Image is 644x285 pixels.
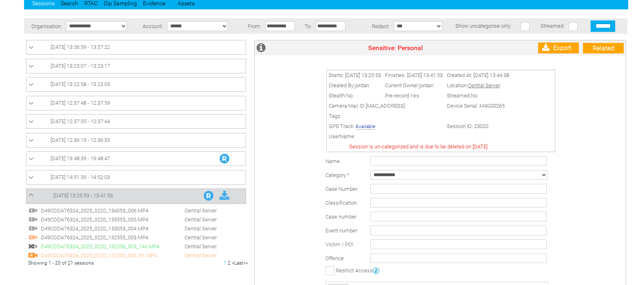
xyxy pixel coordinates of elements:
[29,61,244,71] a: [DATE] 13:23:07 - 13:23:17
[51,118,110,124] span: [DATE] 12:37:35 - 12:37:44
[51,155,110,161] span: [DATE] 19:48:39 - 19:48:47
[447,123,473,129] span: Session ID:
[29,172,244,182] a: [DATE] 14:51:39 - 14:52:03
[471,93,477,99] span: No
[39,217,163,223] span: D49CDDA76324_2025_0220_133553_005.MP4
[228,260,231,266] a: 2
[51,100,110,106] span: [DATE] 12:37:48 - 12:37:59
[325,186,358,192] span: Case Number:
[345,72,381,78] span: [DATE] 13:25:53
[383,91,445,101] td: Pre-record:
[28,260,94,266] span: Showing 1 - 20 of 21 sessions
[164,243,221,250] span: Central Server
[447,103,478,109] span: Device Serial:
[445,80,511,91] td: Location:
[51,44,110,50] span: [DATE] 13:56:59 - 13:57:22
[51,63,110,69] span: [DATE] 13:23:07 - 13:23:17
[29,42,244,52] a: [DATE] 13:56:59 - 13:57:22
[29,98,244,108] a: [DATE] 12:37:48 - 12:37:59
[39,208,163,214] span: D49CDDA76324_2025_0220_134053_006.MP4
[51,81,110,87] span: [DATE] 13:22:58 - 13:23:03
[51,137,110,143] span: [DATE] 12:36:19 - 12:36:35
[164,208,221,214] span: Central Server
[407,72,443,78] span: [DATE] 13:41:53
[325,214,356,220] span: Case number
[29,233,37,242] img: video24_pre.svg
[29,251,37,260] img: R_inprogress.svg
[445,91,511,101] td: Streamed:
[29,207,221,213] a: D49CDDA76324_2025_0220_134053_006.MP4 Central Server
[39,225,163,232] span: D49CDDA76324_2025_0220_133053_004.MP4
[325,241,353,247] span: Victim / POI
[538,42,579,53] a: Export
[583,43,624,53] a: Related
[29,234,221,240] a: D49CDDA76324_2025_0220_132553_003.MP4 Central Server
[325,200,357,206] span: Classification
[323,265,561,276] td: Restrict Access
[385,72,406,78] span: Finishes:
[301,18,313,34] td: To:
[24,18,64,34] td: Organisation:
[366,103,405,109] span: [MAC_ADDRESS]
[455,23,512,29] span: Show uncategorise only:
[164,225,221,232] span: Central Server
[474,123,488,129] span: 23020
[29,243,221,249] a: D49CDDA76324_2025_0220_132553_003_1AV.MP4 Central Server
[473,72,509,78] span: [DATE] 13:44:38
[356,124,375,130] a: Available
[39,252,163,258] span: D49CDDA76324_2025_0220_132553_003_R1.MP4
[329,72,344,78] span: Starts:
[468,82,500,88] span: Central Server
[29,225,221,231] a: D49CDDA76324_2025_0220_133053_004.MP4 Central Server
[29,215,37,224] img: video24.svg
[329,133,355,139] span: UserName:
[164,252,221,258] span: Central Server
[39,234,163,241] span: D49CDDA76324_2025_0220_132553_003.MP4
[325,228,357,234] span: Event number
[29,216,221,222] a: D49CDDA76324_2025_0220_133553_005.MP4 Central Server
[29,117,244,126] a: [DATE] 12:37:35 - 12:37:44
[232,260,234,266] a: >
[273,40,518,55] td: Sensitive: Personal
[164,234,221,241] span: Central Server
[51,174,110,180] span: [DATE] 14:51:39 - 14:52:03
[29,206,37,215] img: video24.svg
[327,80,383,91] td: Created By:
[325,158,340,164] label: Name
[204,191,213,201] img: R_Indication.svg
[53,192,113,199] span: [DATE] 13:25:53 - 13:41:53
[329,113,341,119] span: Tags:
[410,93,419,99] span: Yes
[479,103,505,109] span: M4G00265
[29,242,37,251] img: videoclip24.svg
[220,154,229,163] img: R_Indication.svg
[325,255,344,261] span: Offence
[325,172,349,178] label: Category *
[346,93,353,99] span: No
[447,72,472,78] span: Created At:
[164,217,221,223] span: Central Server
[39,243,163,250] span: D49CDDA76324_2025_0220_132553_003_1AV.MP4
[327,101,445,111] td: Camera Mac ID:
[234,260,248,266] a: Last>>
[541,23,565,29] span: Streamed:
[29,191,244,201] a: [DATE] 13:25:53 - 13:41:53
[419,82,433,88] span: jordan
[355,82,369,88] span: jordan
[29,80,244,89] a: [DATE] 13:22:58 - 13:23:03
[243,18,263,34] td: From:
[349,144,489,150] span: Session is un-categorized and is due to be deleted on [DATE].
[138,18,165,34] td: Account:
[352,18,391,34] td: Redact:
[383,80,445,91] td: Current Owner:
[224,260,226,266] span: 1
[327,91,383,101] td: Stealth:
[29,154,244,163] a: [DATE] 19:48:39 - 19:48:47
[29,224,37,233] img: video24.svg
[29,135,244,145] a: [DATE] 12:36:19 - 12:36:35
[329,123,354,129] span: GPS Track:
